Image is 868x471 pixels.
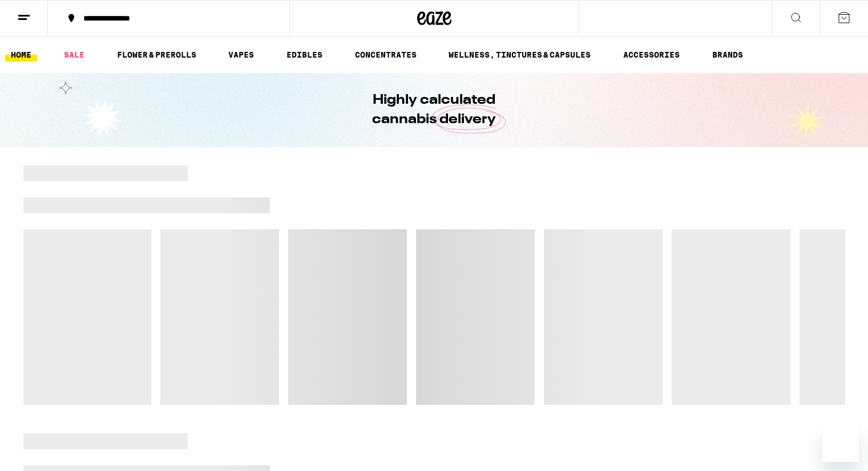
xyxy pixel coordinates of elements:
[822,425,859,462] iframe: Button to launch messaging window
[349,48,422,62] a: CONCENTRATES
[58,48,90,62] a: SALE
[340,91,528,129] h1: Highly calculated cannabis delivery
[706,48,749,62] a: BRANDS
[223,48,260,62] a: VAPES
[111,48,202,62] a: FLOWER & PREROLLS
[443,48,596,62] a: WELLNESS, TINCTURES & CAPSULES
[281,48,328,62] a: EDIBLES
[5,48,37,62] a: HOME
[617,48,685,62] a: ACCESSORIES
